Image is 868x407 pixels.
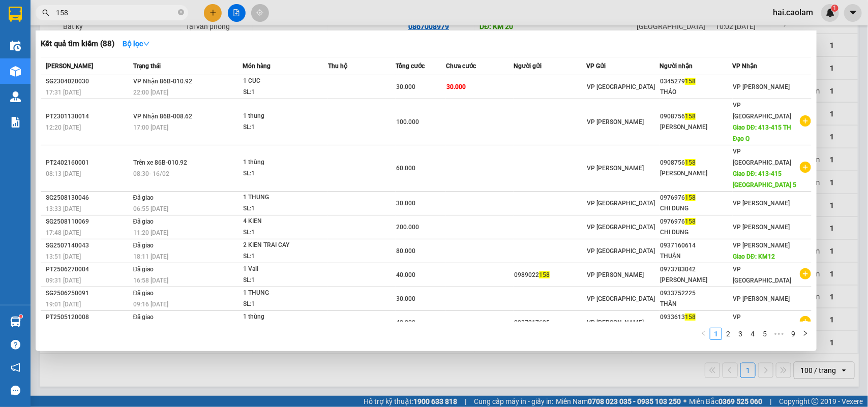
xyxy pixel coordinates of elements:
div: THUẬN [660,251,732,262]
span: 158 [685,113,696,120]
span: VP [PERSON_NAME] [733,83,790,90]
span: 80.000 [396,247,415,255]
span: 12:20 [DATE] [46,124,81,131]
button: Bộ lọcdown [114,36,158,52]
h3: Kết quả tìm kiếm ( 88 ) [41,39,114,49]
div: SG2304020030 [46,76,130,87]
span: VP [PERSON_NAME] [733,200,790,207]
span: 17:31 [DATE] [46,89,81,96]
span: VP [PERSON_NAME] [587,165,644,172]
li: Next Page [799,328,812,340]
span: 100.000 [396,118,419,126]
span: Giao DĐ: 413-415 TH Đạo Q [733,124,792,142]
div: 0933613 [660,312,732,323]
img: warehouse-icon [10,317,21,327]
li: 2 [722,328,734,340]
div: 0973783042 [660,264,732,275]
div: PT2301130014 [46,111,130,122]
div: SL: 1 [244,87,320,98]
a: 5 [759,328,770,339]
span: Đã giao [133,194,154,201]
div: [PERSON_NAME] [660,168,732,179]
span: 06:55 [DATE] [133,205,168,212]
div: SL: 1 [244,168,320,179]
li: 5 [759,328,771,340]
span: VP [PERSON_NAME] [733,242,790,249]
span: VP [GEOGRAPHIC_DATA] [587,295,655,302]
span: notification [11,363,20,372]
span: plus-circle [800,115,811,127]
div: SL: 1 [244,299,320,310]
span: VP [PERSON_NAME] [587,118,644,126]
span: Tổng cước [396,62,425,70]
a: 3 [735,328,746,339]
span: plus-circle [800,268,811,279]
span: 158 [685,314,696,321]
div: SG2508130046 [46,193,130,203]
span: VP [GEOGRAPHIC_DATA] [733,266,792,284]
div: 1 thùng [244,311,320,323]
span: VP [GEOGRAPHIC_DATA] [587,224,655,231]
div: SG2507140043 [46,240,130,251]
span: Đã giao [133,290,154,297]
div: PT2505120008 [46,312,130,323]
span: 08:30 - 16/02 [133,170,169,177]
div: PT2402160001 [46,158,130,168]
li: 4 [746,328,759,340]
span: close-circle [178,8,184,18]
span: 158 [685,159,696,166]
div: 0345279 [660,76,732,87]
span: 19:01 [DATE] [46,301,81,308]
span: VP [GEOGRAPHIC_DATA] [733,102,792,120]
span: 16:58 [DATE] [133,277,168,284]
span: VP Nhận [733,62,758,70]
img: warehouse-icon [10,91,21,102]
span: 30.000 [396,295,415,302]
span: 09:16 [DATE] [133,301,168,308]
span: plus-circle [800,316,811,327]
span: left [701,330,707,336]
span: Đã giao [133,242,154,249]
span: Người nhận [660,62,693,70]
span: message [11,386,20,395]
span: VP [PERSON_NAME] [587,271,644,278]
div: CHI DUNG [660,227,732,238]
span: plus-circle [800,162,811,173]
button: left [698,328,710,340]
b: BIÊN NHẬN GỬI HÀNG HÓA [66,15,98,98]
span: 60.000 [396,165,415,172]
a: 9 [788,328,799,339]
div: THÂN [660,299,732,309]
b: [PERSON_NAME] [13,66,57,113]
div: THẢO [660,87,732,98]
span: 158 [539,271,550,278]
div: SL: 1 [244,203,320,214]
div: SL: 1 [244,227,320,238]
span: ••• [771,328,787,340]
div: 0937217695 [514,318,586,328]
span: 158 [685,194,696,201]
div: 0976976 [660,193,732,203]
div: 0908756 [660,111,732,122]
span: Trên xe 86B-010.92 [133,159,187,166]
span: VP Nhận 86B-010.92 [133,78,192,85]
span: 158 [685,78,696,85]
span: 30.000 [396,200,415,207]
span: VP [PERSON_NAME] [733,224,790,231]
span: 30.000 [396,83,415,90]
span: 200.000 [396,224,419,231]
div: 0933752225 [660,288,732,299]
img: warehouse-icon [10,41,21,51]
span: 22:00 [DATE] [133,89,168,96]
span: VP [GEOGRAPHIC_DATA] [587,247,655,255]
span: 158 [685,218,696,225]
span: 17:48 [DATE] [46,229,81,236]
span: 13:33 [DATE] [46,205,81,212]
div: 1 THUNG [244,288,320,299]
div: 1 THUNG [244,192,320,203]
span: right [802,330,809,336]
div: 1 thung [244,111,320,122]
div: 1 CUC [244,76,320,87]
div: SG2508110069 [46,216,130,227]
span: 11:20 [DATE] [133,229,168,236]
